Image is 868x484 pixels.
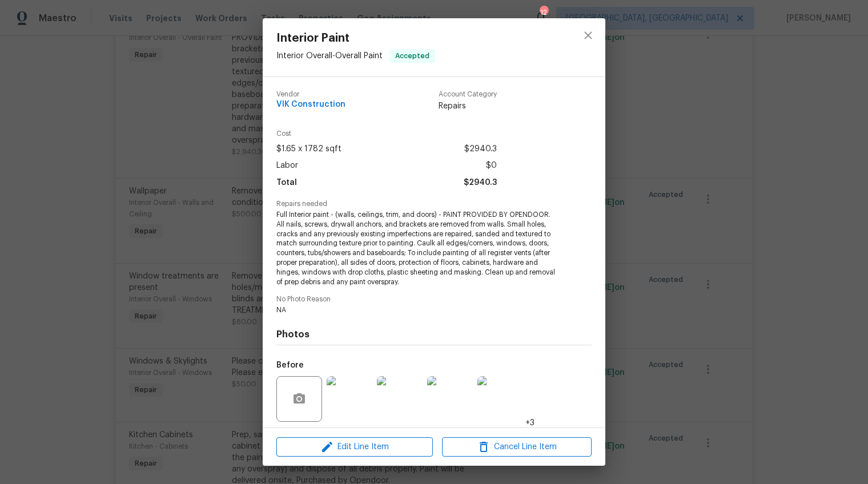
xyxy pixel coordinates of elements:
span: Vendor [276,91,345,98]
span: Cancel Line Item [445,440,588,454]
div: 12 [540,7,548,18]
span: Repairs [439,100,497,112]
span: Cost [276,130,497,138]
h5: Before [276,361,304,369]
span: Labor [276,158,298,174]
span: Total [276,175,297,191]
span: Interior Overall - Overall Paint [276,52,383,60]
span: $1.65 x 1782 sqft [276,141,341,158]
span: Repairs needed [276,200,592,208]
span: Account Category [439,91,497,98]
span: Interior Paint [276,32,435,45]
span: No Photo Reason [276,296,592,303]
span: $2940.3 [464,141,497,158]
span: $2940.3 [464,175,497,191]
h4: Photos [276,329,592,340]
span: Full Interior paint - (walls, ceilings, trim, and doors) - PAINT PROVIDED BY OPENDOOR. All nails,... [276,210,560,287]
span: VIK Construction [276,100,345,109]
span: $0 [486,158,497,174]
button: close [574,22,602,49]
span: Accepted [391,50,434,62]
span: +3 [525,417,535,429]
span: NA [276,305,560,315]
button: Edit Line Item [276,437,433,457]
button: Cancel Line Item [442,437,592,457]
span: Edit Line Item [280,440,429,454]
